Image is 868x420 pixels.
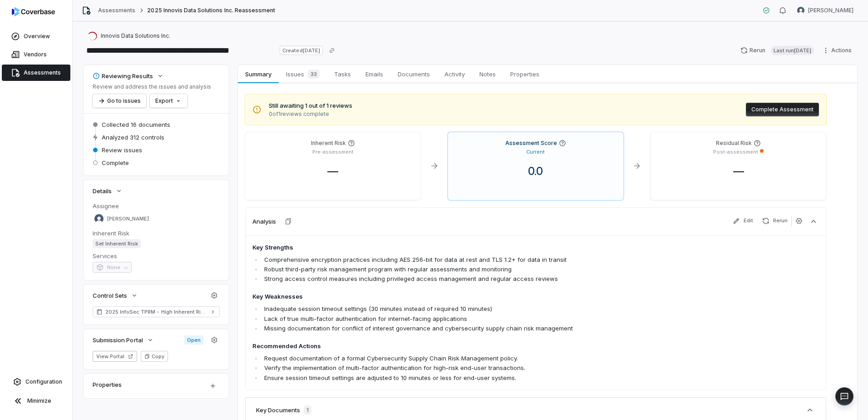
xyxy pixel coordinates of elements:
[441,68,469,80] span: Activity
[324,42,340,59] button: Copy link
[102,159,129,167] span: Complete
[312,149,354,155] p: Pre-assessment
[93,351,137,362] button: View Portal
[792,4,859,17] button: Curtis Nohl avatar[PERSON_NAME]
[819,44,857,57] button: Actions
[93,202,220,210] dt: Assignee
[713,149,758,155] p: Post-assessment
[147,7,275,14] span: 2025 Innovis Data Solutions Inc. Reassessment
[746,103,819,116] button: Complete Assessment
[90,287,141,304] button: Control Sets
[4,374,69,390] a: Configuration
[150,94,187,108] button: Export
[362,68,387,80] span: Emails
[252,217,276,225] h3: Analysis
[394,68,434,80] span: Documents
[90,183,125,199] button: Details
[24,51,47,58] span: Vendors
[269,110,352,118] span: 0 of 1 reviews complete
[94,214,104,223] img: Bridget Seagraves avatar
[256,406,300,414] h3: Key Documents
[242,68,275,80] span: Summary
[320,165,345,178] span: —
[101,32,170,40] span: Innovis Data Solutions Inc.
[98,7,135,14] a: Assessments
[308,70,320,79] span: 33
[252,342,705,351] h4: Recommended Actions
[27,397,51,405] span: Minimize
[93,306,220,317] a: 2025 InfoSec TPRM - High Inherent Risk (TruSight Supported)
[262,324,705,333] li: Missing documentation for conflict of interest governance and cybersecurity supply chain risk man...
[25,378,62,385] span: Configuration
[311,140,346,147] h4: Inherent Risk
[759,215,791,226] button: Rerun
[262,265,705,274] li: Robust third-party risk management program with regular assessments and monitoring
[107,215,149,222] span: [PERSON_NAME]
[184,335,203,345] span: Open
[726,165,751,178] span: —
[2,65,70,81] a: Assessments
[2,46,70,63] a: Vendors
[93,72,153,80] div: Reviewing Results
[716,140,752,147] h4: Residual Risk
[330,68,355,80] span: Tasks
[93,229,220,237] dt: Inherent Risk
[526,149,545,155] p: Current
[262,373,705,383] li: Ensure session timeout settings are adjusted to 10 minutes or less for end-user systems.
[102,120,170,129] span: Collected 16 documents
[90,332,157,348] button: Submission Portal
[93,187,112,195] span: Details
[85,28,173,44] button: https://innovis.com/Innovis Data Solutions Inc.
[521,165,550,178] span: 0.0
[729,215,757,226] button: Edit
[507,68,543,80] span: Properties
[262,304,705,314] li: Inadequate session timeout settings (30 minutes instead of required 10 minutes)
[280,46,322,55] span: Created [DATE]
[262,274,705,284] li: Strong access control measures including privileged access management and regular access reviews
[262,354,705,363] li: Request documentation of a formal Cybersecurity Supply Chain Risk Management policy.
[93,336,143,344] span: Submission Portal
[93,252,220,260] dt: Services
[476,68,499,80] span: Notes
[252,243,705,252] h4: Key Strengths
[262,363,705,373] li: Verify the implementation of multi-factor authentication for high-risk end-user transactions.
[93,239,141,248] span: Set Inherent Risk
[90,68,167,84] button: Reviewing Results
[4,392,69,410] button: Minimize
[12,7,55,16] img: logo-D7KZi-bG.svg
[252,292,705,301] h4: Key Weaknesses
[102,146,142,154] span: Review issues
[24,69,61,76] span: Assessments
[105,308,207,315] span: 2025 InfoSec TPRM - High Inherent Risk (TruSight Supported)
[93,94,146,108] button: Go to issues
[93,291,127,300] span: Control Sets
[262,255,705,265] li: Comprehensive encryption practices including AES 256-bit for data at rest and TLS 1.2+ for data i...
[771,46,814,55] span: Last run [DATE]
[808,7,853,14] span: [PERSON_NAME]
[735,44,819,57] button: RerunLast run[DATE]
[102,133,164,141] span: Analyzed 312 controls
[93,83,211,90] p: Review and address the issues and analysis
[505,140,557,147] h4: Assessment Score
[2,28,70,45] a: Overview
[141,351,168,362] button: Copy
[797,7,804,14] img: Curtis Nohl avatar
[24,33,50,40] span: Overview
[304,405,311,415] span: 1
[262,314,705,324] li: Lack of true multi-factor authentication for internet-facing applications
[269,101,352,110] span: Still awaiting 1 out of 1 reviews
[282,68,323,80] span: Issues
